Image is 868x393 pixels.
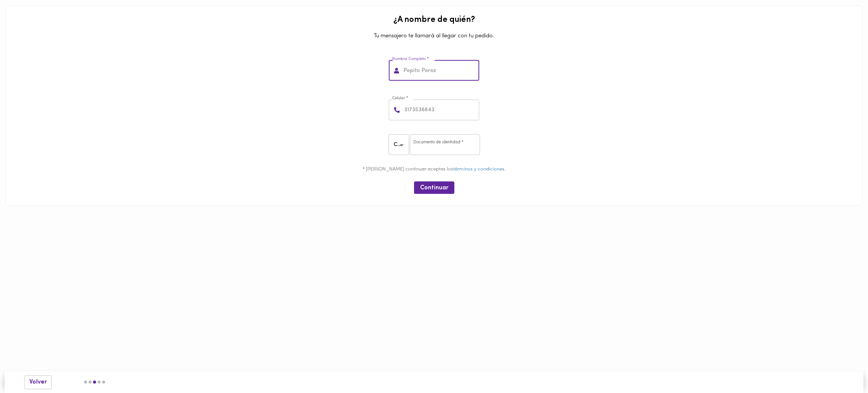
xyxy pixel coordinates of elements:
[388,134,412,155] div: CC
[12,28,856,44] p: Tu mensajero te llamará al llegar con tu pedido.
[824,349,860,385] iframe: Messagebird Livechat Widget
[420,184,448,192] span: Continuar
[12,15,856,25] h2: ¿A nombre de quién?
[24,375,52,389] button: Volver
[403,100,479,120] input: 3173536843
[453,167,504,172] a: términos y condiciones
[414,181,454,194] button: Continuar
[29,379,47,386] span: Volver
[402,60,479,81] input: Pepito Perez
[12,166,856,173] p: * [PERSON_NAME] continuar aceptas los .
